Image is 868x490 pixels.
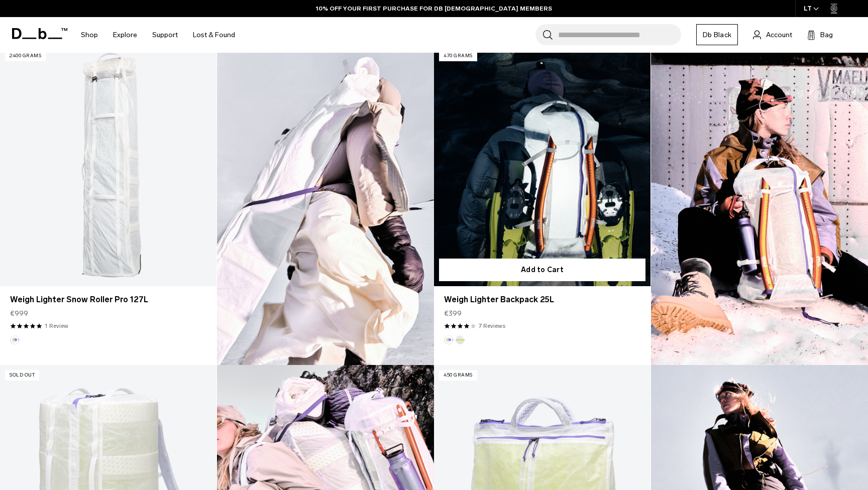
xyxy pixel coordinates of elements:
span: Account [766,30,792,40]
span: €999 [10,308,28,319]
a: Weigh Lighter Backpack 25L [444,294,640,306]
button: Bag [807,29,833,41]
a: Weigh Lighter Backpack 25L [434,46,650,286]
p: 2400 grams [5,51,46,61]
img: Content block image [217,46,434,365]
a: Explore [113,17,137,53]
a: Db Black [696,24,738,45]
a: 1 reviews [45,321,68,330]
nav: Main Navigation [73,17,243,53]
img: Content block image [651,46,868,365]
span: €399 [444,308,462,319]
span: Bag [820,30,833,40]
a: Support [152,17,178,53]
a: Account [753,29,792,41]
a: Lost & Found [193,17,235,53]
button: Add to Cart [439,259,645,281]
p: 470 grams [439,51,477,61]
button: Aurora [10,335,19,344]
button: Diffusion [456,335,465,344]
a: 10% OFF YOUR FIRST PURCHASE FOR DB [DEMOGRAPHIC_DATA] MEMBERS [316,4,552,13]
a: Shop [81,17,98,53]
p: 450 grams [439,370,477,381]
button: Aurora [444,335,453,344]
p: Sold Out [5,370,39,381]
a: 7 reviews [479,321,505,330]
a: Weigh Lighter Snow Roller Pro 127L [10,294,206,306]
